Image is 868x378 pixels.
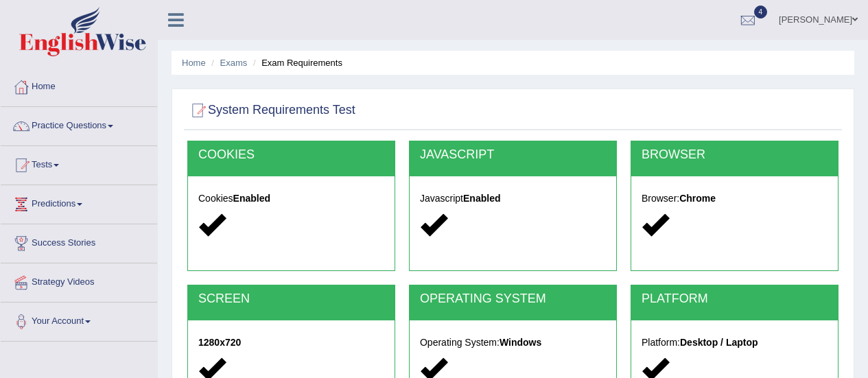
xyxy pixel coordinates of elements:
[1,185,157,220] a: Predictions
[1,107,157,141] a: Practice Questions
[754,5,768,19] span: 4
[233,193,270,204] strong: Enabled
[420,148,606,162] h2: JAVASCRIPT
[198,337,241,348] strong: 1280x720
[250,56,342,69] li: Exam Requirements
[420,338,606,348] h5: Operating System:
[198,292,384,306] h2: SCREEN
[642,292,828,306] h2: PLATFORM
[198,148,384,162] h2: COOKIES
[1,146,157,180] a: Tests
[1,263,157,298] a: Strategy Videos
[1,303,157,337] a: Your Account
[220,58,248,68] a: Exams
[1,68,157,102] a: Home
[420,193,606,204] h5: Javascript
[187,100,355,121] h2: System Requirements Test
[463,193,500,204] strong: Enabled
[500,337,541,348] strong: Windows
[642,148,828,162] h2: BROWSER
[679,193,716,204] strong: Chrome
[182,58,206,68] a: Home
[198,193,384,204] h5: Cookies
[642,193,828,204] h5: Browser:
[642,338,828,348] h5: Platform:
[1,224,157,259] a: Success Stories
[680,337,758,348] strong: Desktop / Laptop
[420,292,606,306] h2: OPERATING SYSTEM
